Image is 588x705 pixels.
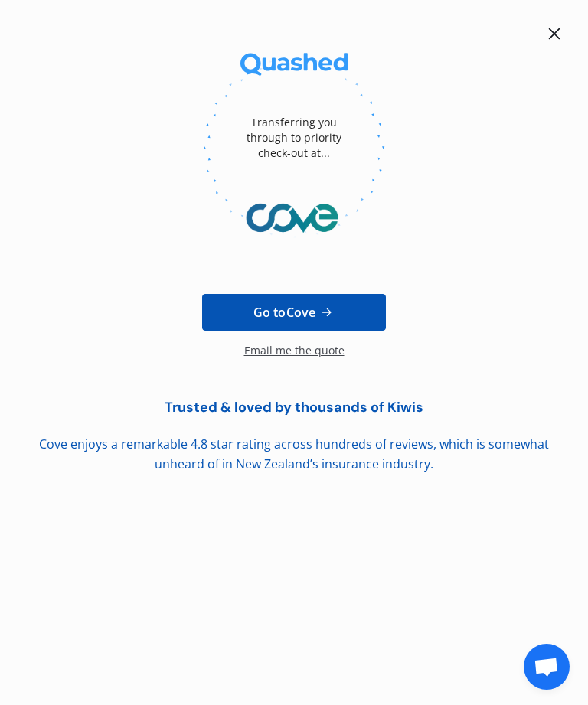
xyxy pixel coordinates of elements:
[244,343,345,374] div: Email me the quote
[233,92,355,184] div: Transferring you through to priority check-out at...
[202,294,386,331] a: Go toCove
[18,434,570,475] div: Cove enjoys a remarkable 4.8 star rating across hundreds of reviews, which is somewhat unheard of...
[18,400,570,416] div: Trusted & loved by thousands of Kiwis
[524,644,570,690] div: Open chat
[253,303,315,321] span: Go to Cove
[203,184,385,253] img: Cove.webp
